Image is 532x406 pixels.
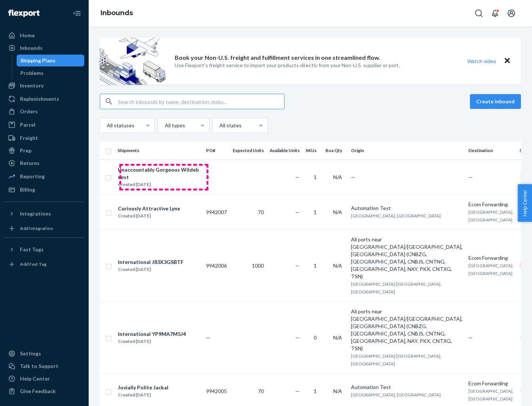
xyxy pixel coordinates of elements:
[4,373,84,385] a: Help Center
[351,174,355,180] span: —
[115,142,203,159] th: Shipments
[20,210,51,217] div: Integrations
[20,388,56,395] div: Give Feedback
[20,82,44,89] div: Inventory
[20,375,50,382] div: Help Center
[471,6,486,21] button: Open Search Box
[164,122,165,129] input: All types
[314,388,317,394] span: 1
[69,6,84,21] button: Close Navigation
[4,42,84,54] a: Inbounds
[488,6,502,21] button: Open notifications
[20,261,47,267] div: Add Fast Tag
[258,388,264,394] span: 70
[4,132,84,144] a: Freight
[468,254,514,262] div: Ecom Forwarding
[314,334,317,341] span: 0
[20,32,35,39] div: Home
[468,380,514,387] div: Ecom Forwarding
[175,54,380,62] p: Book your Non-U.S. freight and fulfillment services in one streamlined flow.
[351,281,441,295] span: [GEOGRAPHIC_DATA]/[GEOGRAPHIC_DATA], [GEOGRAPHIC_DATA]
[333,262,342,269] span: N/A
[118,258,184,266] div: International J83X3GSBTF
[20,159,40,167] div: Returns
[203,142,230,159] th: PO#
[267,142,303,159] th: Available Units
[4,93,84,105] a: Replenishments
[20,121,35,128] div: Parcel
[20,108,38,115] div: Orders
[118,338,186,345] div: Created [DATE]
[20,44,42,52] div: Inbounds
[351,308,463,352] div: All ports near [GEOGRAPHIC_DATA]/[GEOGRAPHIC_DATA], [GEOGRAPHIC_DATA] (CNBZG, [GEOGRAPHIC_DATA], ...
[4,208,84,220] button: Integrations
[20,350,41,357] div: Settings
[4,348,84,359] a: Settings
[4,119,84,131] a: Parcel
[4,157,84,169] a: Returns
[333,334,342,341] span: N/A
[303,142,323,159] th: SKUs
[20,246,44,253] div: Fast Tags
[118,205,180,212] div: Curiously Attractive Lynx
[118,384,168,391] div: Jovially Polite Jackal
[118,166,200,181] div: Unaccountably Gorgeous Wildebeest
[468,263,514,276] span: [GEOGRAPHIC_DATA], [GEOGRAPHIC_DATA]
[252,262,264,269] span: 1000
[333,174,342,180] span: N/A
[351,383,463,391] div: Automation Test
[118,181,200,188] div: Created [DATE]
[118,266,184,273] div: Created [DATE]
[295,388,300,394] span: —
[4,80,84,92] a: Inventory
[20,186,35,193] div: Billing
[4,30,84,41] a: Home
[203,230,230,302] td: 9942006
[4,258,84,270] a: Add Fast Tag
[468,334,473,341] span: —
[258,209,264,215] span: 70
[20,147,31,154] div: Prep
[219,122,219,129] input: All states
[314,174,317,180] span: 1
[106,122,107,129] input: All statuses
[95,3,139,24] ol: breadcrumbs
[118,94,284,109] input: Search inbounds by name, destination, msku...
[4,360,84,372] a: Talk to Support
[206,174,211,180] span: —
[17,67,85,79] a: Problems
[20,362,58,370] div: Talk to Support
[295,262,300,269] span: —
[295,174,300,180] span: —
[4,145,84,156] a: Prep
[20,173,45,180] div: Reporting
[314,262,317,269] span: 1
[518,184,532,222] button: Help Center
[295,209,300,215] span: —
[175,62,400,69] p: Use Flexport’s freight service to import your products directly from your Non-U.S. supplier or port.
[118,212,180,220] div: Created [DATE]
[470,94,521,109] button: Create inbound
[323,142,348,159] th: Box Qty
[20,225,53,231] div: Add Integration
[203,195,230,230] td: 9942007
[351,213,441,219] span: [GEOGRAPHIC_DATA], [GEOGRAPHIC_DATA]
[118,391,168,399] div: Created [DATE]
[351,353,441,367] span: [GEOGRAPHIC_DATA]/[GEOGRAPHIC_DATA], [GEOGRAPHIC_DATA]
[333,388,342,394] span: N/A
[20,69,44,77] div: Problems
[468,209,514,223] span: [GEOGRAPHIC_DATA], [GEOGRAPHIC_DATA]
[295,334,300,341] span: —
[4,171,84,182] a: Reporting
[468,174,473,180] span: —
[206,334,211,341] span: —
[504,6,519,21] button: Open account menu
[20,57,55,64] div: Shipping Plans
[100,9,133,17] a: Inbounds
[502,56,512,66] button: Close
[351,392,441,398] span: [GEOGRAPHIC_DATA], [GEOGRAPHIC_DATA]
[8,10,40,17] img: Flexport logo
[4,106,84,117] a: Orders
[314,209,317,215] span: 1
[468,388,514,402] span: [GEOGRAPHIC_DATA], [GEOGRAPHIC_DATA]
